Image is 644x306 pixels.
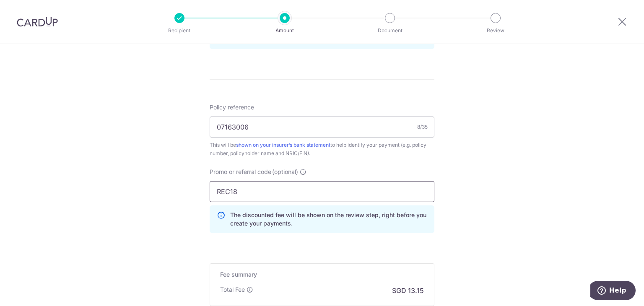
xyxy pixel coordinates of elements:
p: Amount [254,26,316,35]
div: This will be to help identify your payment (e.g. policy number, policyholder name and NRIC/FIN). [210,141,434,158]
h5: Fee summary [220,270,424,279]
iframe: Opens a widget where you can find more information [590,281,636,302]
label: Policy reference [210,103,254,112]
span: (optional) [272,168,298,176]
p: SGD 13.15 [392,285,424,296]
p: Document [359,26,421,35]
img: CardUp [17,17,58,27]
p: Review [465,26,527,35]
span: Promo or referral code [210,168,271,176]
p: Total Fee [220,285,245,294]
p: Recipient [148,26,210,35]
div: 8/35 [417,123,428,131]
a: shown on your insurer’s bank statement [236,142,330,148]
p: The discounted fee will be shown on the review step, right before you create your payments. [230,211,427,228]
